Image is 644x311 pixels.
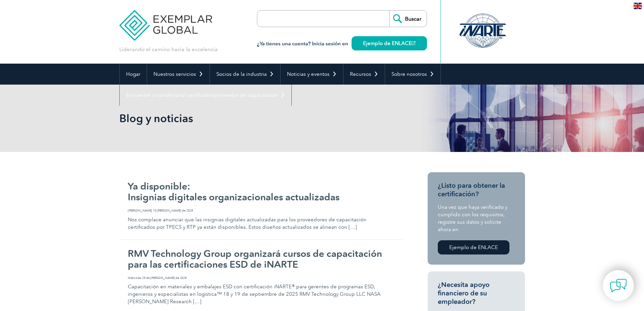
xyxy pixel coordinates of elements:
a: Noticias y eventos [281,64,343,85]
font: RMV Technology Group organizará cursos de capacitación para las certificaciones ESD de iNARTE [128,248,382,270]
font: Ejemplo de ENLACE [363,40,412,46]
font: [PERSON_NAME] 10 [PERSON_NAME] de 2025 [128,208,193,212]
font: Insignias digitales organizacionales actualizadas [128,191,339,203]
input: Buscar [389,10,427,27]
font: Liderando el camino hacia la excelencia [119,46,218,52]
font: Una vez que haya verificado y cumplido con los requisitos, registre sus datos y solicite ahora en [438,204,507,232]
a: Nuestros servicios [147,64,210,85]
font: Ya disponible: [128,180,190,192]
a: Ejemplo de ENLACE [352,36,427,50]
img: contact-chat.png [610,277,627,294]
font: Nos complace anunciar que las insignias digitales actualizadas para los proveedores de capacitaci... [128,217,366,230]
font: ¿Listo para obtener la certificación? [438,181,505,198]
a: Recursos [343,64,385,85]
a: Socios de la industria [210,64,280,85]
a: Sobre nosotros [385,64,440,85]
font: Noticias y eventos [287,71,330,77]
font: Blog y noticias [119,112,193,125]
a: Hogar [120,64,147,85]
font: ¿Ya tienes una cuenta? Inicia sesión en [257,41,348,47]
font: Hogar [126,71,140,77]
font: Nuestros servicios [153,71,196,77]
a: Ejemplo de ENLACE [438,240,509,254]
font: Capacitación en materiales y embalajes ESD con certificación iNARTE® para gerentes de programas E... [128,284,381,305]
font: ¿Necesita apoyo financiero de su empleador? [438,281,490,306]
font: Encuentre un profesional certificado/proveedor de capacitación [126,92,278,98]
img: en [634,3,642,9]
font: Sobre nosotros [391,71,427,77]
a: Encuentre un profesional certificado/proveedor de capacitación [120,85,291,106]
font: Miércoles 23 de [PERSON_NAME] de 2025 [128,276,187,280]
img: open_square.png [412,41,415,45]
font: Recursos [350,71,371,77]
font: Ejemplo de ENLACE [449,244,498,250]
a: Ya disponible:Insignias digitales organizacionales actualizadas [PERSON_NAME] 10 [PERSON_NAME] de... [119,172,403,240]
font: Socios de la industria [216,71,267,77]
